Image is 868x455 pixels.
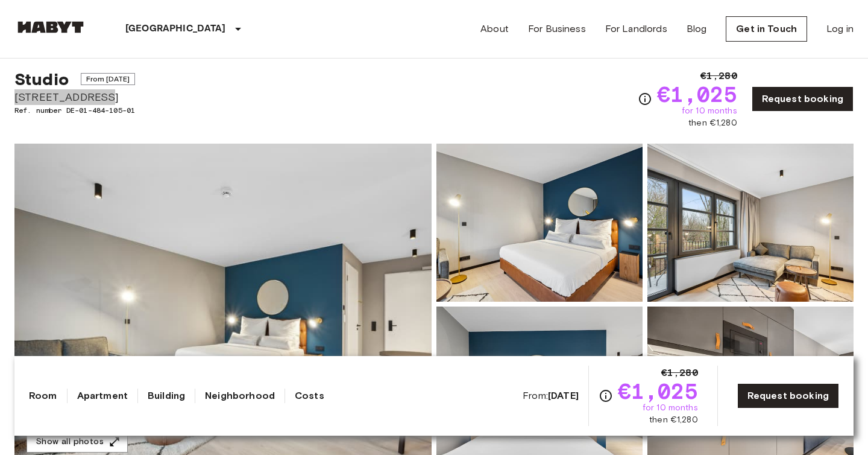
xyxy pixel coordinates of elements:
[205,389,275,403] a: Neighborhood
[682,105,737,117] span: for 10 months
[14,69,69,89] span: Studio
[657,83,737,105] span: €1,025
[647,144,854,302] img: Picture of unit DE-01-484-105-01
[605,22,667,36] a: For Landlords
[528,22,586,36] a: For Business
[77,389,128,403] a: Apartment
[81,73,136,85] span: From [DATE]
[737,383,839,409] a: Request booking
[125,22,226,36] p: [GEOGRAPHIC_DATA]
[826,22,854,36] a: Log in
[148,389,185,403] a: Building
[480,22,509,36] a: About
[295,389,324,403] a: Costs
[436,144,643,302] img: Picture of unit DE-01-484-105-01
[688,117,737,129] span: then €1,280
[599,389,613,403] svg: Check cost overview for full price breakdown. Please note that discounts apply to new joiners onl...
[27,431,128,453] button: Show all photos
[649,414,698,426] span: then €1,280
[752,86,854,112] a: Request booking
[29,389,57,403] a: Room
[700,69,737,83] span: €1,280
[687,22,707,36] a: Blog
[523,389,579,402] span: From:
[14,89,135,105] span: [STREET_ADDRESS]
[618,380,698,402] span: €1,025
[638,92,652,106] svg: Check cost overview for full price breakdown. Please note that discounts apply to new joiners onl...
[548,390,579,401] b: [DATE]
[661,366,698,380] span: €1,280
[14,21,87,33] img: Habyt
[14,105,135,116] span: Ref. number DE-01-484-105-01
[643,402,698,414] span: for 10 months
[726,16,807,42] a: Get in Touch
